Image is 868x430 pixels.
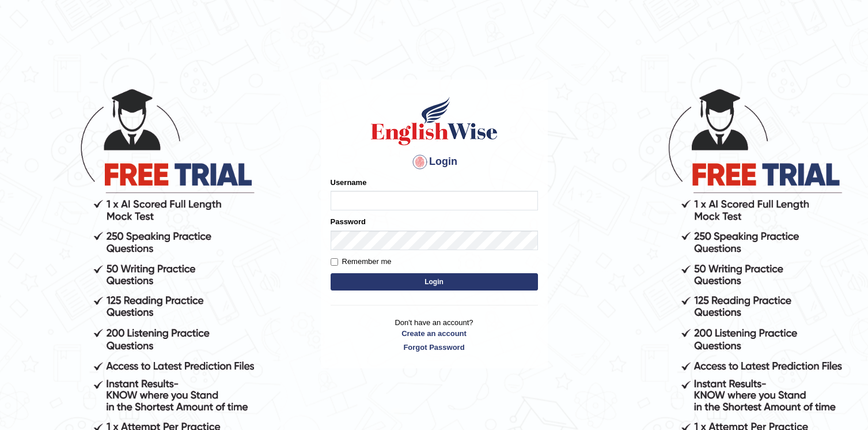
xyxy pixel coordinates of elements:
[331,328,538,339] a: Create an account
[331,177,367,188] label: Username
[331,153,538,171] h4: Login
[331,342,538,353] a: Forgot Password
[331,273,538,291] button: Login
[331,256,392,267] label: Remember me
[331,258,338,266] input: Remember me
[369,95,500,147] img: Logo of English Wise sign in for intelligent practice with AI
[331,317,538,353] p: Don't have an account?
[331,216,366,227] label: Password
